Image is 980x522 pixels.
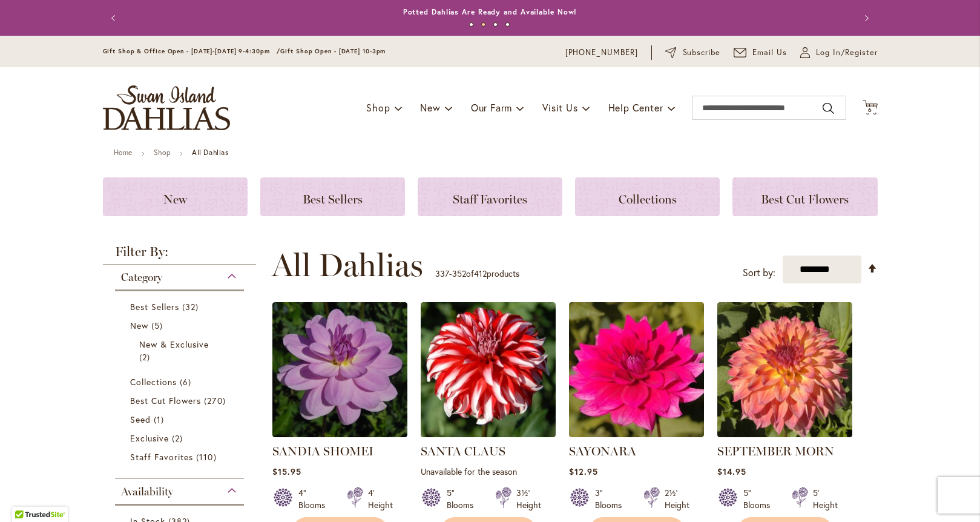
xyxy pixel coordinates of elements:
img: SANTA CLAUS [421,302,556,437]
a: [PHONE_NUMBER] [565,47,639,59]
span: Email Us [752,47,787,59]
img: SANDIA SHOMEI [272,302,407,437]
div: 4" Blooms [298,487,332,511]
span: 337 [435,268,449,279]
span: New [130,320,148,331]
span: Shop [366,101,390,114]
a: Best Sellers [130,300,232,313]
p: - of products [435,264,519,283]
a: Subscribe [665,47,720,59]
a: SANTA CLAUS [421,428,556,440]
span: Exclusive [130,432,169,444]
div: 5" Blooms [743,487,777,511]
span: $15.95 [272,466,301,477]
span: Staff Favorites [130,451,194,463]
span: Subscribe [683,47,721,59]
span: Help Center [608,101,663,114]
span: 6 [868,106,872,114]
a: Staff Favorites [130,451,232,463]
iframe: Launch Accessibility Center [9,479,43,513]
span: 352 [452,268,466,279]
span: 6 [180,375,194,388]
span: All Dahlias [272,247,423,283]
a: store logo [103,85,230,130]
span: New [163,192,187,206]
div: 3½' Height [516,487,541,511]
a: Best Cut Flowers [130,394,232,407]
span: 412 [474,268,487,279]
span: Log In/Register [816,47,878,59]
a: SANTA CLAUS [421,444,505,458]
span: Category [121,271,162,284]
img: SAYONARA [569,302,704,437]
a: Best Sellers [260,177,405,216]
a: SEPTEMBER MORN [717,444,834,458]
strong: Filter By: [103,245,257,265]
a: Collections [130,375,232,388]
span: 270 [204,394,228,407]
button: Previous [103,6,127,30]
div: 5" Blooms [447,487,481,511]
span: $12.95 [569,466,598,477]
button: 3 of 4 [493,22,498,27]
a: Seed [130,413,232,426]
a: Collections [575,177,720,216]
button: 4 of 4 [505,22,510,27]
span: 110 [196,451,219,463]
span: Best Cut Flowers [130,395,202,406]
a: September Morn [717,428,852,440]
span: Gift Shop Open - [DATE] 10-3pm [280,47,386,55]
span: 2 [139,351,153,363]
span: Collections [619,192,677,206]
span: Visit Us [542,101,577,114]
div: 2½' Height [665,487,689,511]
span: Best Sellers [130,301,180,312]
button: 1 of 4 [469,22,473,27]
span: New [420,101,440,114]
span: Seed [130,414,151,425]
a: SAYONARA [569,444,636,458]
a: Potted Dahlias Are Ready and Available Now! [403,7,577,16]
label: Sort by: [743,262,775,284]
span: New & Exclusive [139,339,209,350]
span: 5 [151,319,166,332]
div: 3" Blooms [595,487,629,511]
button: 6 [863,100,878,116]
a: New [130,319,232,332]
span: $14.95 [717,466,746,477]
button: 2 of 4 [481,22,485,27]
span: Staff Favorites [453,192,527,206]
span: 1 [154,413,167,426]
a: SAYONARA [569,428,704,440]
span: Our Farm [471,101,512,114]
a: Exclusive [130,432,232,444]
a: SANDIA SHOMEI [272,428,407,440]
img: September Morn [717,302,852,437]
button: Next [853,6,878,30]
span: Best Cut Flowers [761,192,849,206]
a: New [103,177,248,216]
div: 4' Height [368,487,393,511]
span: Best Sellers [303,192,363,206]
div: 5' Height [813,487,838,511]
a: Home [114,148,133,157]
p: Unavailable for the season [421,466,556,477]
span: Gift Shop & Office Open - [DATE]-[DATE] 9-4:30pm / [103,47,281,55]
span: 2 [172,432,186,444]
span: Collections [130,376,177,388]
strong: All Dahlias [192,148,229,157]
a: Shop [154,148,171,157]
span: 32 [182,300,202,313]
a: New &amp; Exclusive [139,338,223,363]
span: Availability [121,485,173,498]
a: Email Us [734,47,787,59]
a: Log In/Register [800,47,878,59]
a: Staff Favorites [418,177,562,216]
a: Best Cut Flowers [732,177,877,216]
a: SANDIA SHOMEI [272,444,373,458]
